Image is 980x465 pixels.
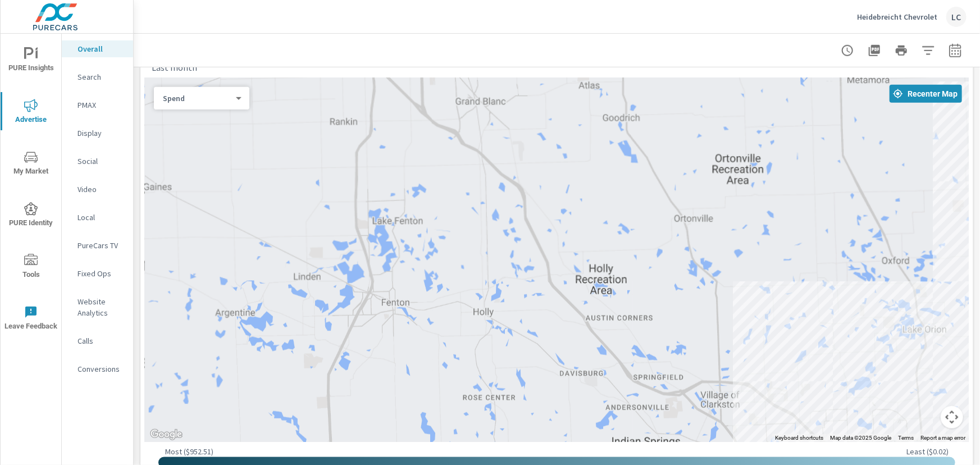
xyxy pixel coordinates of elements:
[898,435,914,441] a: Terms (opens in new tab)
[62,181,133,198] div: Video
[4,99,58,126] span: Advertise
[62,265,133,282] div: Fixed Ops
[78,212,124,223] p: Local
[152,61,197,74] p: Last month
[78,184,124,195] p: Video
[944,39,967,62] button: Select Date Range
[890,39,913,62] button: Print Report
[4,254,58,281] span: Tools
[894,89,958,99] span: Recenter Map
[78,127,124,139] p: Display
[4,151,58,178] span: My Market
[62,97,133,113] div: PMAX
[78,335,124,347] p: Calls
[62,69,133,85] div: Search
[830,435,891,441] span: Map data ©2025 Google
[62,40,133,57] div: Overall
[62,125,133,142] div: Display
[62,237,133,254] div: PureCars TV
[78,43,124,54] p: Overall
[62,332,133,349] div: Calls
[941,406,963,428] button: Map camera controls
[4,47,58,75] span: PURE Insights
[1,34,61,344] div: nav menu
[78,296,124,318] p: Website Analytics
[890,85,962,103] button: Recenter Map
[62,153,133,170] div: Social
[863,39,886,62] button: "Export Report to PDF"
[148,427,185,442] a: Open this area in Google Maps (opens a new window)
[148,427,185,442] img: Google
[4,306,58,333] span: Leave Feedback
[775,434,823,442] button: Keyboard shortcuts
[78,268,124,279] p: Fixed Ops
[4,202,58,230] span: PURE Identity
[62,361,133,377] div: Conversions
[78,240,124,251] p: PureCars TV
[62,293,133,321] div: Website Analytics
[62,209,133,226] div: Local
[857,12,937,22] p: Heidebreicht Chevrolet
[920,435,965,441] a: Report a map error
[165,446,213,457] p: Most ( $952.51 )
[78,71,124,83] p: Search
[78,99,124,111] p: PMAX
[917,39,940,62] button: Apply Filters
[78,363,124,375] p: Conversions
[906,446,949,457] p: Least ( $0.02 )
[78,156,124,167] p: Social
[946,7,967,27] div: LC
[154,93,240,104] div: Spend
[163,93,231,103] p: Spend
